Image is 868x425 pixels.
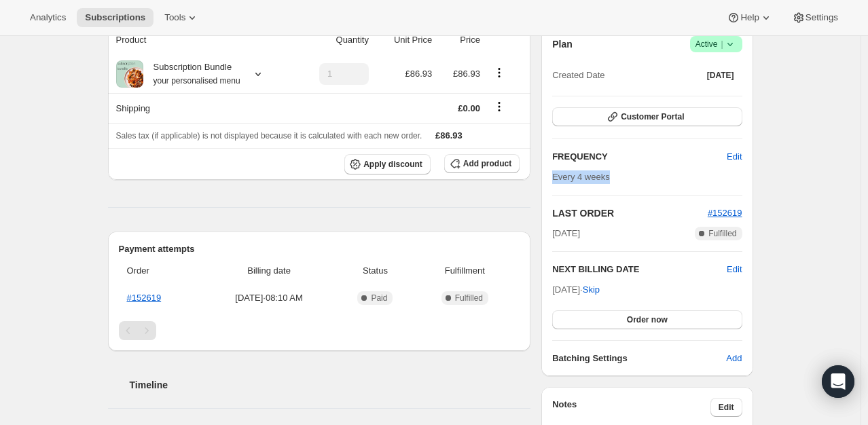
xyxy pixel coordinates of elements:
button: Edit [710,398,742,417]
th: Shipping [108,93,294,123]
span: Sales tax (if applicable) is not displayed because it is calculated with each new order. [116,131,422,141]
span: Settings [806,12,838,23]
span: Fulfillment [418,264,512,278]
span: Fulfilled [708,228,736,239]
button: Add [718,348,750,369]
button: Skip [575,279,608,301]
span: Help [740,12,759,23]
span: [DATE] [552,227,580,240]
span: Order now [627,314,668,325]
span: Edit [727,150,742,164]
h2: LAST ORDER [552,206,708,220]
img: product img [116,60,143,88]
span: £86.93 [405,69,432,79]
span: Paid [371,293,387,303]
th: Unit Price [373,25,436,55]
span: Subscriptions [85,12,145,23]
button: Apply discount [344,154,431,174]
th: Product [108,25,294,55]
small: your personalised menu [153,76,240,86]
span: Analytics [30,12,66,23]
span: Tools [164,12,185,23]
div: Open Intercom Messenger [822,365,854,398]
span: Customer Portal [621,111,684,122]
th: Quantity [294,25,373,55]
span: Edit [719,402,734,413]
button: Edit [719,146,750,168]
span: Add product [463,158,511,169]
span: £0.00 [458,103,480,113]
button: Order now [552,310,742,329]
button: [DATE] [699,66,742,85]
span: Add [726,352,742,365]
span: Fulfilled [455,293,483,303]
h3: Notes [552,398,710,417]
h2: Payment attempts [119,242,520,256]
span: Apply discount [363,159,422,170]
span: [DATE] [707,70,734,81]
button: Edit [727,263,742,276]
span: Every 4 weeks [552,172,610,182]
button: Customer Portal [552,107,742,126]
button: Subscriptions [77,8,153,27]
h2: Plan [552,37,573,51]
span: £86.93 [453,69,480,79]
span: [DATE] · [552,284,600,295]
span: Skip [583,283,600,297]
h6: Batching Settings [552,352,726,365]
th: Order [119,256,202,286]
span: Created Date [552,69,604,82]
div: Subscription Bundle [143,60,240,88]
h2: FREQUENCY [552,150,727,164]
span: Active [695,37,737,51]
button: Add product [444,154,520,173]
button: Tools [156,8,207,27]
span: Status [340,264,410,278]
button: #152619 [708,206,742,220]
h2: NEXT BILLING DATE [552,263,727,276]
span: Billing date [206,264,333,278]
h2: Timeline [130,378,531,392]
nav: Pagination [119,321,520,340]
button: Help [719,8,780,27]
a: #152619 [127,293,162,303]
span: | [721,39,723,50]
a: #152619 [708,208,742,218]
button: Analytics [22,8,74,27]
button: Settings [784,8,846,27]
span: £86.93 [435,130,463,141]
span: [DATE] · 08:10 AM [206,291,333,305]
button: Shipping actions [488,99,510,114]
th: Price [436,25,484,55]
button: Product actions [488,65,510,80]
